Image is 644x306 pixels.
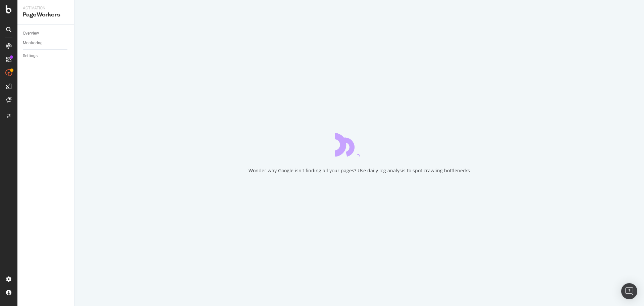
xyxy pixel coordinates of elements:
[335,132,383,157] div: animation
[23,40,69,47] a: Monitoring
[23,5,69,11] div: Activation
[249,167,470,174] div: Wonder why Google isn't finding all your pages? Use daily log analysis to spot crawling bottlenecks
[23,30,69,37] a: Overview
[23,30,39,37] div: Overview
[23,40,43,47] div: Monitoring
[621,283,637,299] div: Open Intercom Messenger
[23,52,69,59] a: Settings
[23,11,69,19] div: PageWorkers
[23,52,38,59] div: Settings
